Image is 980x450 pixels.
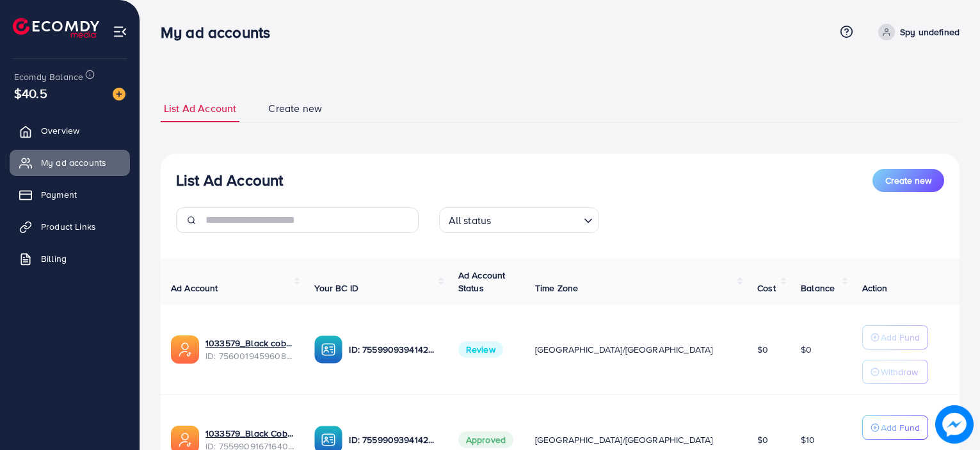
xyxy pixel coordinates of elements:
span: Action [862,282,888,294]
span: Payment [41,188,77,201]
span: ID: 7560019459608641543 [205,350,294,362]
h3: List Ad Account [176,171,283,189]
a: Overview [10,118,130,143]
span: Ecomdy Balance [14,70,83,83]
h3: My ad accounts [161,23,280,42]
span: [GEOGRAPHIC_DATA]/[GEOGRAPHIC_DATA] [535,433,713,446]
button: Add Fund [862,325,928,350]
p: ID: 7559909394142756865 [349,432,437,447]
a: My ad accounts [10,150,130,175]
span: $10 [801,433,815,446]
span: Overview [41,124,79,137]
span: [GEOGRAPHIC_DATA]/[GEOGRAPHIC_DATA] [535,343,713,356]
span: $0 [757,343,768,356]
span: Approved [458,431,513,448]
p: Spy undefined [900,24,960,40]
span: Billing [41,252,67,265]
a: 1033579_Black cobra2_1760204453786 [205,337,294,350]
span: Ad Account [171,282,218,294]
img: image [935,405,974,444]
span: Ad Account Status [458,269,506,294]
a: Payment [10,182,130,207]
img: menu [113,24,127,39]
span: Cost [757,282,776,294]
button: Withdraw [862,360,928,384]
p: ID: 7559909394142756865 [349,342,437,357]
span: Balance [801,282,835,294]
p: Add Fund [881,420,920,435]
a: Product Links [10,214,130,239]
img: ic-ads-acc.e4c84228.svg [171,335,199,364]
div: Search for option [439,207,599,233]
button: Create new [872,169,944,192]
div: <span class='underline'>1033579_Black cobra2_1760204453786</span></br>7560019459608641543 [205,337,294,363]
span: Review [458,341,503,358]
span: Create new [885,174,931,187]
span: Create new [268,101,322,116]
a: 1033579_Black Cobra01_1760178680871 [205,427,294,440]
span: Product Links [41,220,96,233]
p: Add Fund [881,330,920,345]
a: Spy undefined [873,24,960,40]
img: ic-ba-acc.ded83a64.svg [314,335,342,364]
span: Time Zone [535,282,578,294]
span: $0 [757,433,768,446]
span: My ad accounts [41,156,106,169]
span: List Ad Account [164,101,236,116]
span: Your BC ID [314,282,358,294]
img: image [113,88,125,100]
span: $40.5 [14,84,47,102]
a: Billing [10,246,130,271]
p: Withdraw [881,364,918,380]
span: $0 [801,343,812,356]
button: Add Fund [862,415,928,440]
img: logo [13,18,99,38]
span: All status [446,211,494,230]
input: Search for option [495,209,578,230]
